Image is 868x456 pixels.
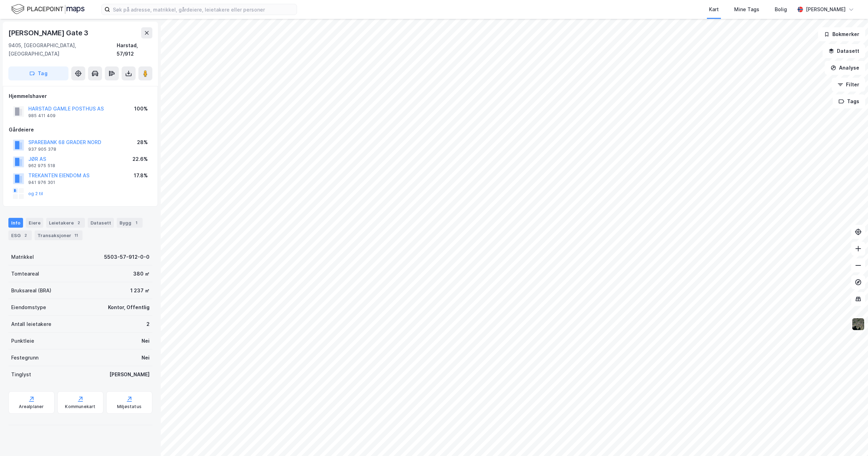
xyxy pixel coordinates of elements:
div: Punktleie [11,337,34,345]
div: Info [8,218,23,228]
div: Miljøstatus [117,404,142,409]
div: Kontor, Offentlig [108,303,150,312]
div: [PERSON_NAME] [806,5,846,14]
img: 9k= [852,318,865,331]
div: [PERSON_NAME] [109,370,150,379]
div: Leietakere [46,218,85,228]
div: 17.8% [134,171,148,180]
div: Antall leietakere [11,320,51,328]
div: 22.6% [132,155,148,163]
div: 941 976 301 [28,180,55,185]
input: Søk på adresse, matrikkel, gårdeiere, leietakere eller personer [110,4,297,15]
div: Transaksjoner [35,230,82,240]
div: 937 905 378 [28,147,56,152]
img: logo.f888ab2527a4732fd821a326f86c7f29.svg [11,3,85,15]
iframe: Chat Widget [833,422,868,456]
div: Bygg [117,218,143,228]
div: Bruksareal (BRA) [11,286,51,295]
button: Filter [832,78,865,92]
div: 2 [146,320,150,328]
div: 28% [137,138,148,147]
div: 9405, [GEOGRAPHIC_DATA], [GEOGRAPHIC_DATA] [8,41,117,58]
div: Arealplaner [19,404,44,409]
button: Analyse [825,61,865,75]
div: Gårdeiere [9,126,152,134]
div: Kontrollprogram for chat [833,422,868,456]
div: Datasett [88,218,114,228]
button: Tags [833,94,865,108]
div: Tinglyst [11,370,31,379]
button: Datasett [823,44,865,58]
div: Mine Tags [734,5,759,14]
div: Matrikkel [11,253,34,261]
div: 100% [134,105,148,113]
div: Nei [142,337,150,345]
div: Bolig [775,5,787,14]
div: [PERSON_NAME] Gate 3 [8,27,90,38]
div: 1 237 ㎡ [130,286,150,295]
div: Harstad, 57/912 [117,41,152,58]
div: Festegrunn [11,354,38,362]
button: Tag [8,66,68,80]
div: Kart [709,5,719,14]
div: 380 ㎡ [133,270,150,278]
div: ESG [8,230,32,240]
div: 1 [133,219,140,226]
div: 5503-57-912-0-0 [104,253,150,261]
div: Eiere [26,218,43,228]
div: Kommunekart [65,404,95,409]
div: 985 411 409 [28,113,56,119]
div: 2 [75,219,82,226]
div: Tomteareal [11,270,39,278]
div: 2 [22,232,29,239]
button: Bokmerker [818,27,865,41]
div: Eiendomstype [11,303,46,312]
div: 11 [73,232,80,239]
div: Hjemmelshaver [9,92,152,100]
div: Nei [142,354,150,362]
div: 962 975 518 [28,163,55,169]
